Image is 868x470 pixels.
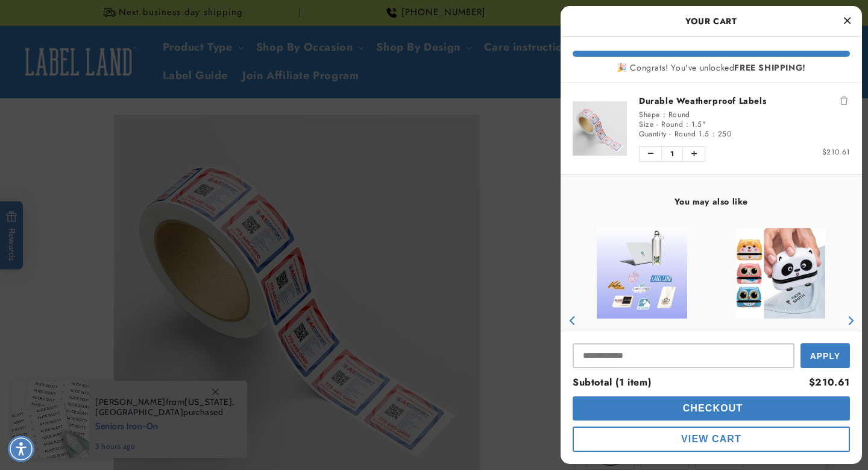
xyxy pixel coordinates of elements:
div: product [573,216,711,425]
span: Subtotal (1 item) [573,375,651,389]
button: Decrease quantity of Durable Weatherproof Labels [640,147,661,161]
span: 250 [718,129,732,139]
span: : [663,109,666,120]
a: View Custom Cut Decals [600,331,684,343]
button: Increase quantity of Durable Weatherproof Labels [683,147,705,161]
img: Logo decals [597,228,687,319]
img: View Name Stamp [736,228,825,319]
div: product [711,216,850,425]
button: Previous [564,311,582,329]
a: Durable Weatherproof Labels [639,95,850,107]
span: : [712,129,715,139]
span: Quantity - Round 1.5 [639,129,709,139]
button: cart [573,396,850,421]
div: $210.61 [809,374,850,392]
h2: Chat with us [39,14,90,26]
span: 1.5" [691,119,706,130]
span: 1 [661,147,683,161]
span: Size - Round [639,119,683,130]
span: Shape [639,109,660,120]
input: Input Discount [573,343,794,368]
span: $210.61 [822,147,850,157]
button: cart [573,427,850,452]
span: View Cart [681,434,741,444]
span: Round [668,109,690,120]
button: Apply [800,343,850,368]
img: Durable Weatherproof Labels [573,101,627,156]
span: : [686,119,689,130]
span: Checkout [680,403,743,413]
h4: You may also like [573,196,850,207]
span: Apply [810,351,840,361]
button: Gorgias live chat [6,4,104,36]
div: 🎉 Congrats! You've unlocked [573,63,850,73]
h2: Your Cart [573,12,850,30]
div: Accessibility Menu [8,436,34,462]
button: Close Cart [838,12,856,30]
a: View Name Stamp [753,331,809,343]
b: FREE SHIPPING! [734,62,805,74]
button: Remove Durable Weatherproof Labels [838,95,850,107]
li: product [573,83,850,174]
button: Next [841,311,859,329]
